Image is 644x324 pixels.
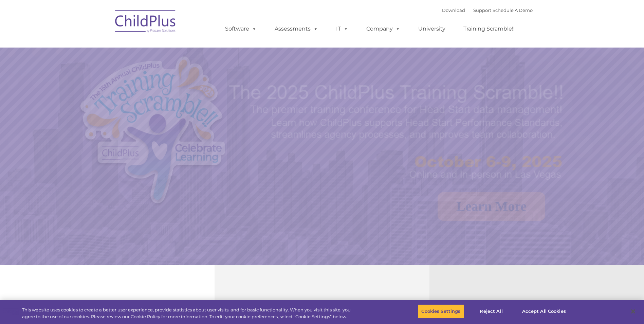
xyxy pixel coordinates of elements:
a: Training Scramble!! [457,22,521,36]
a: Support [473,7,491,13]
a: Assessments [268,22,325,36]
button: Accept All Cookies [518,304,570,319]
a: IT [329,22,355,36]
button: Close [626,304,641,319]
img: ChildPlus by Procare Solutions [112,5,180,39]
font: | [442,7,533,13]
a: Company [360,22,407,36]
a: Learn More [438,192,545,221]
a: Software [218,22,263,36]
a: University [411,22,452,36]
button: Reject All [470,304,513,319]
a: Schedule A Demo [493,7,533,13]
button: Cookies Settings [418,304,464,319]
div: This website uses cookies to create a better user experience, provide statistics about user visit... [22,307,354,320]
a: Download [442,7,465,13]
